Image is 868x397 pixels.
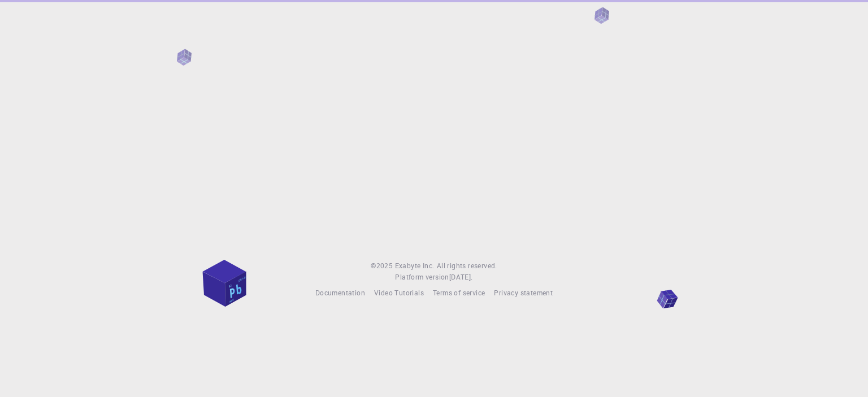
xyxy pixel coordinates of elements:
[395,261,435,270] span: Exabyte Inc.
[374,288,424,297] span: Video Tutorials
[494,288,553,297] span: Privacy statement
[433,288,485,297] span: Terms of service
[371,260,394,272] span: © 2025
[315,287,365,299] a: Documentation
[395,272,449,283] span: Platform version
[449,272,473,281] span: [DATE] .
[433,287,485,299] a: Terms of service
[449,272,473,283] a: [DATE].
[315,288,365,297] span: Documentation
[437,260,497,272] span: All rights reserved.
[494,287,553,299] a: Privacy statement
[395,260,435,272] a: Exabyte Inc.
[374,287,424,299] a: Video Tutorials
